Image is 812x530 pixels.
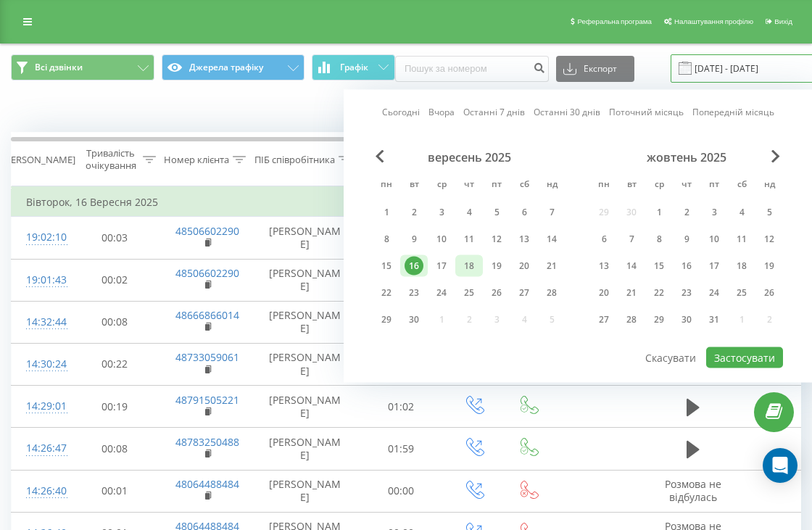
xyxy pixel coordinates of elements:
div: 14 [542,230,561,249]
span: Розмова не відбулась [665,477,721,504]
td: 00:00 [356,470,447,512]
td: 00:02 [70,259,160,301]
button: Застосувати [706,347,783,368]
abbr: субота [731,175,753,196]
td: 01:59 [356,428,447,470]
div: 7 [622,230,641,249]
div: сб 6 вер 2025 р. [510,202,538,223]
div: 20 [594,283,613,302]
div: ср 17 вер 2025 р. [428,255,455,277]
div: 22 [650,283,668,302]
div: сб 18 жовт 2025 р. [728,255,755,277]
div: 18 [732,257,751,276]
div: чт 4 вер 2025 р. [455,202,483,223]
div: 28 [622,310,641,329]
div: ср 8 жовт 2025 р. [645,228,673,250]
abbr: понеділок [593,175,615,196]
div: чт 11 вер 2025 р. [455,228,483,250]
div: чт 16 жовт 2025 р. [673,255,700,277]
div: пн 13 жовт 2025 р. [590,255,618,277]
div: пн 15 вер 2025 р. [373,255,400,277]
div: вт 9 вер 2025 р. [400,228,428,250]
div: чт 23 жовт 2025 р. [673,282,700,304]
div: 15 [377,257,396,276]
div: пн 22 вер 2025 р. [373,282,400,304]
div: пт 31 жовт 2025 р. [700,309,728,331]
abbr: неділя [758,175,780,196]
abbr: неділя [541,175,563,196]
div: сб 20 вер 2025 р. [510,255,538,277]
a: 48506602290 [175,224,239,238]
a: Вчора [428,105,455,119]
div: нд 19 жовт 2025 р. [755,255,783,277]
div: сб 4 жовт 2025 р. [728,202,755,223]
div: 23 [677,283,696,302]
div: 3 [705,203,724,222]
div: чт 30 жовт 2025 р. [673,309,700,331]
div: нд 12 жовт 2025 р. [755,228,783,250]
div: [PERSON_NAME] [2,154,75,166]
div: 14 [622,257,641,276]
abbr: четвер [458,175,480,196]
div: жовтень 2025 [590,150,783,165]
div: пт 3 жовт 2025 р. [700,202,728,223]
td: [PERSON_NAME] [254,470,356,512]
div: 6 [594,230,613,249]
div: пт 26 вер 2025 р. [483,282,510,304]
div: 6 [515,203,534,222]
span: Previous Month [376,150,384,163]
div: ср 3 вер 2025 р. [428,202,455,223]
td: 00:01 [70,470,160,512]
td: [PERSON_NAME] [254,343,356,385]
div: пн 1 вер 2025 р. [373,202,400,223]
div: 16 [677,257,696,276]
div: 14:29:01 [26,392,55,421]
div: 16 [405,257,423,276]
span: Next Month [771,150,780,163]
div: пн 6 жовт 2025 р. [590,228,618,250]
td: [PERSON_NAME] [254,301,356,343]
span: Графік [340,62,368,73]
abbr: четвер [676,175,697,196]
div: вт 21 жовт 2025 р. [618,282,645,304]
span: Вихід [774,17,792,25]
div: ср 10 вер 2025 р. [428,228,455,250]
button: Всі дзвінки [11,54,154,80]
abbr: п’ятниця [703,175,725,196]
div: 19 [487,257,506,276]
div: 26 [760,283,779,302]
div: 15 [650,257,668,276]
div: 19:01:43 [26,266,55,294]
div: 5 [487,203,506,222]
div: 2 [405,203,423,222]
a: 48733059061 [175,350,239,364]
div: ПІБ співробітника [254,154,335,166]
div: 17 [705,257,724,276]
div: 20 [515,257,534,276]
td: 00:08 [70,428,160,470]
button: Джерела трафіку [162,54,305,80]
div: 9 [677,230,696,249]
div: ср 22 жовт 2025 р. [645,282,673,304]
div: вт 7 жовт 2025 р. [618,228,645,250]
div: 1 [650,203,668,222]
div: вт 28 жовт 2025 р. [618,309,645,331]
a: 48064488484 [175,477,239,491]
td: [PERSON_NAME] [254,259,356,301]
div: 3 [432,203,451,222]
div: 18 [460,257,478,276]
div: пн 20 жовт 2025 р. [590,282,618,304]
abbr: субота [513,175,535,196]
div: ср 29 жовт 2025 р. [645,309,673,331]
td: [PERSON_NAME] [254,217,356,259]
td: 00:22 [70,343,160,385]
div: вт 2 вер 2025 р. [400,202,428,223]
div: 26 [487,283,506,302]
div: 29 [377,310,396,329]
div: 8 [650,230,668,249]
a: Останні 30 днів [534,105,600,119]
div: пт 5 вер 2025 р. [483,202,510,223]
td: [PERSON_NAME] [254,428,356,470]
div: 31 [705,310,724,329]
div: вт 30 вер 2025 р. [400,309,428,331]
